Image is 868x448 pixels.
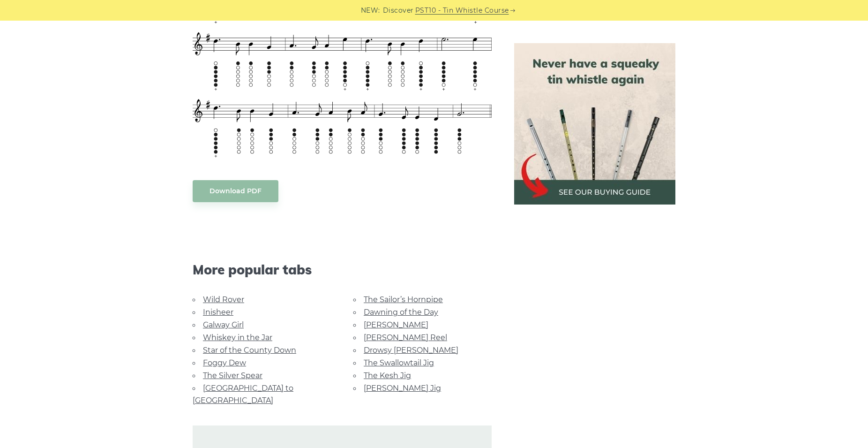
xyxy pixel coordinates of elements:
a: PST10 - Tin Whistle Course [415,5,509,16]
a: Wild Rover [203,295,244,304]
a: [GEOGRAPHIC_DATA] to [GEOGRAPHIC_DATA] [193,384,293,405]
a: Whiskey in the Jar [203,333,272,342]
span: Discover [383,5,414,16]
a: The Sailor’s Hornpipe [364,295,443,304]
a: [PERSON_NAME] Jig [364,384,441,393]
a: The Kesh Jig [364,371,411,380]
a: Star of the County Down [203,346,296,355]
a: Inisheer [203,308,233,317]
a: Dawning of the Day [364,308,438,317]
a: Foggy Dew [203,358,246,367]
span: More popular tabs [193,262,492,278]
a: [PERSON_NAME] Reel [364,333,447,342]
a: Galway Girl [203,320,244,329]
img: tin whistle buying guide [514,43,675,205]
a: Drowsy [PERSON_NAME] [364,346,458,355]
a: Download PDF [193,180,278,202]
a: The Swallowtail Jig [364,358,434,367]
span: NEW: [361,5,380,16]
a: [PERSON_NAME] [364,320,428,329]
a: The Silver Spear [203,371,262,380]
